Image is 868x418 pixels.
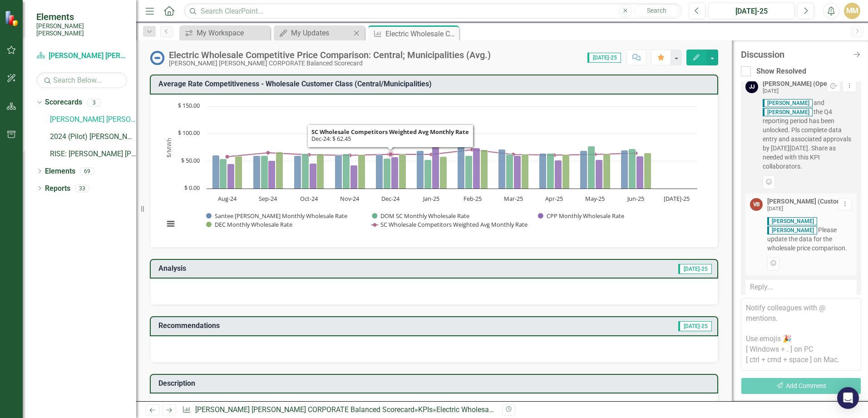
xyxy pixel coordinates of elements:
path: Jun-25, 59.2. CPP Monthly Wholesale Rate. [636,156,644,189]
path: Dec-24, 57.95. CPP Monthly Wholesale Rate. [391,157,399,189]
div: Discussion [741,50,848,60]
button: Show DOM SC Monthly Wholesale Rate [372,212,469,220]
path: Jan-25, 58.27. DEC Monthly Wholesale Rate. [440,156,447,189]
div: My Workspace [197,27,268,39]
div: Reply... [745,280,857,295]
a: My Updates [276,27,351,39]
div: 69 [80,167,94,175]
small: [DATE] [763,88,779,94]
path: Dec-24, 55.36. DOM SC Monthly Wholesale Rate. [384,158,391,189]
path: Jan-25, 62.23. SC Wholesale Competitors Weighted Avg Monthly Rate. [430,153,434,156]
span: Search [647,7,666,14]
small: [PERSON_NAME] [PERSON_NAME] [36,22,127,37]
text: $ 0.00 [184,184,200,192]
text: $ 50.00 [181,156,200,164]
path: Aug-24, 44.98. CPP Monthly Wholesale Rate. [227,164,235,189]
path: Oct-24, 63.15. DOM SC Monthly Wholesale Rate. [302,154,309,189]
div: JJ [745,80,758,93]
path: Jun-25, 64.89. DEC Monthly Wholesale Rate. [644,153,651,189]
a: [PERSON_NAME] [PERSON_NAME] CORPORATE Balanced Scorecard [195,405,414,414]
button: Show DEC Monthly Wholesale Rate [206,220,293,229]
a: [PERSON_NAME] [PERSON_NAME] CORPORATE Balanced Scorecard [50,114,136,125]
p: All-in rate for wholesale customers are in dollars per MegaWatt-hour ($/MWh) [159,401,709,411]
path: Nov-24, 60.55. Santee Cooper Monthly Wholesale Rate. [335,155,342,189]
input: Search Below... [36,72,127,88]
path: Aug-24, 59.35. DEC Monthly Wholesale Rate. [235,156,242,189]
path: Sep-24, 59.9. Santee Cooper Monthly Wholesale Rate. [253,155,261,189]
path: Feb-25, 78.82. Santee Cooper Monthly Wholesale Rate. [458,145,465,189]
text: Feb-25 [464,194,482,203]
text: Nov-24 [340,194,360,203]
button: MM [844,3,860,19]
a: My Workspace [182,27,268,39]
path: Apr-25, 64.23. DOM SC Monthly Wholesale Rate. [547,153,554,189]
path: Mar-25, 59.81. CPP Monthly Wholesale Rate. [514,155,521,189]
path: May-25, 52.85. CPP Monthly Wholesale Rate. [596,159,603,189]
button: View chart menu, Chart [164,218,177,230]
path: Nov-24, 60.52. SC Wholesale Competitors Weighted Avg Monthly Rate. [348,154,352,157]
span: [PERSON_NAME] [763,108,813,116]
path: Feb-25, 70.83. SC Wholesale Competitors Weighted Avg Monthly Rate. [471,148,474,151]
path: Mar-25, 71.52. Santee Cooper Monthly Wholesale Rate. [498,149,506,189]
div: [PERSON_NAME] [PERSON_NAME] CORPORATE Balanced Scorecard [169,60,491,67]
path: Feb-25, 70.66. DEC Monthly Wholesale Rate. [481,149,488,189]
path: Mar-25, 62.42. DOM SC Monthly Wholesale Rate. [506,154,513,189]
span: [DATE]-25 [587,53,621,63]
div: Show Resolved [756,66,806,77]
path: Oct-24, 60.18. Santee Cooper Monthly Wholesale Rate. [294,155,301,189]
span: Please update the data for the wholesale price comparison. [767,216,852,253]
path: Feb-25, 74.01. CPP Monthly Wholesale Rate. [473,148,480,189]
button: Add Comment [741,378,861,394]
div: Open Intercom Messenger [837,387,859,409]
path: May-25, 63.02. DEC Monthly Wholesale Rate. [603,154,611,189]
div: Electric Wholesale Competitive Price Comparison: Central; Municipalities (Avg.) [436,405,688,414]
span: Elements [36,11,127,22]
div: 33 [75,184,89,192]
path: May-25, 62.31. SC Wholesale Competitors Weighted Avg Monthly Rate. [593,152,597,156]
text: Sep-24 [259,194,277,203]
path: Apr-25, 51.8. CPP Monthly Wholesale Rate. [555,160,562,189]
span: [PERSON_NAME] [767,217,817,225]
div: 3 [87,99,101,106]
text: Mar-25 [504,194,523,203]
text: May-25 [585,194,605,203]
path: Nov-24, 62.13. DEC Monthly Wholesale Rate. [358,154,365,189]
text: Oct-24 [300,194,318,203]
text: Aug-24 [218,194,237,203]
path: Aug-24, 58.04. SC Wholesale Competitors Weighted Avg Monthly Rate. [226,155,229,159]
path: Dec-24, 62.45. SC Wholesale Competitors Weighted Avg Monthly Rate. [389,152,393,156]
button: Show SC Wholesale Competitors Weighted Avg Monthly Rate [371,220,528,229]
span: [DATE]-25 [678,264,712,274]
path: Nov-24, 42.94. CPP Monthly Wholesale Rate. [350,165,358,189]
path: Feb-25, 60. DOM SC Monthly Wholesale Rate. [465,155,473,189]
a: 2024 (Pilot) [PERSON_NAME] [PERSON_NAME] Corporate Scorecard [50,132,136,142]
path: Sep-24, 50.77. CPP Monthly Wholesale Rate. [268,160,276,189]
path: May-25, 69.41. Santee Cooper Monthly Wholesale Rate. [580,150,587,189]
text: Dec-24 [381,194,400,203]
input: Search ClearPoint... [184,3,682,19]
h3: Description [158,379,713,388]
text: $ 100.00 [178,129,200,137]
path: Aug-24, 54.38. DOM SC Monthly Wholesale Rate. [220,159,227,189]
small: [DATE] [767,205,783,212]
path: Jan-25, 106.47. CPP Monthly Wholesale Rate. [432,130,439,189]
text: $/MWh [165,137,173,157]
path: Jun-25, 70.35. Santee Cooper Monthly Wholesale Rate. [621,150,628,189]
text: $ 150.00 [178,101,200,109]
path: Sep-24, 66.75. DEC Monthly Wholesale Rate. [276,152,283,189]
a: [PERSON_NAME] [PERSON_NAME] CORPORATE Balanced Scorecard [36,51,127,61]
div: Chart. Highcharts interactive chart. [159,102,709,238]
path: Jan-25, 52.24. DOM SC Monthly Wholesale Rate. [424,159,432,189]
button: Show Santee Cooper Monthly Wholesale Rate [206,212,321,220]
path: Sep-24, 65.28. SC Wholesale Competitors Weighted Avg Monthly Rate. [266,151,270,154]
div: My Updates [291,27,351,39]
div: » » [182,405,495,415]
path: Apr-25, 64.5. Santee Cooper Monthly Wholesale Rate. [539,153,547,189]
button: Show CPP Monthly Wholesale Rate [538,212,624,220]
h3: Average Rate Competitiveness - Wholesale Customer Class (Central/Municipalities) [158,80,713,88]
path: Mar-25, 62.15. SC Wholesale Competitors Weighted Avg Monthly Rate. [512,153,515,156]
text: [DATE]-25 [664,194,690,203]
a: Elements [45,166,75,177]
path: Apr-25, 61.73. DEC Monthly Wholesale Rate. [562,154,570,189]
